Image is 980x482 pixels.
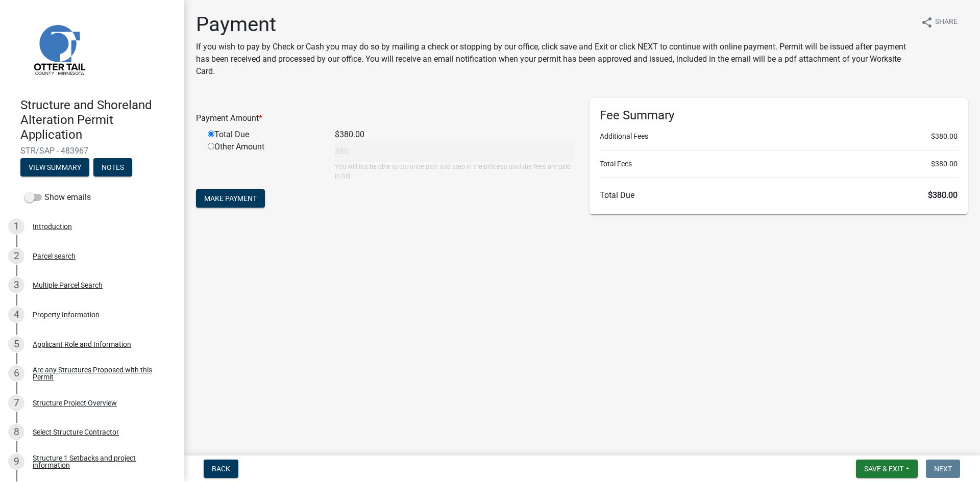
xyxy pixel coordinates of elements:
[33,311,100,318] div: Property Information
[8,395,24,411] div: 7
[196,189,265,208] button: Make Payment
[33,366,167,380] div: Are any Structures Proposed with this Permit
[20,146,163,156] span: STR/SAP - 483967
[931,131,958,142] span: $380.00
[20,98,176,142] h4: Structure and Shoreland Alteration Permit Application
[20,11,97,87] img: Otter Tail County, Minnesota
[196,12,913,37] h1: Payment
[33,428,119,436] div: Select Structure Contractor
[864,465,903,473] span: Save & Exit
[327,129,582,141] div: $380.00
[8,365,24,382] div: 6
[33,252,76,260] div: Parcel search
[600,190,958,200] h6: Total Due
[8,248,24,264] div: 2
[928,190,958,200] span: $380.00
[93,158,132,176] button: Notes
[8,218,24,235] div: 1
[33,399,117,407] div: Structure Project Overview
[188,112,582,124] div: Payment Amount
[926,460,960,478] button: Next
[913,12,966,32] button: shareShare
[204,194,257,202] span: Make Payment
[20,164,89,172] wm-modal-confirm: Summary
[856,460,918,478] button: Save & Exit
[200,129,327,141] div: Total Due
[8,453,24,470] div: 9
[8,424,24,440] div: 8
[212,465,230,473] span: Back
[200,141,327,181] div: Other Amount
[93,164,132,172] wm-modal-confirm: Notes
[600,108,958,123] h6: Fee Summary
[33,454,167,469] div: Structure 1 Setbacks and project information
[24,191,91,204] label: Show emails
[204,460,238,478] button: Back
[600,159,958,169] li: Total Fees
[196,41,913,78] p: If you wish to pay by Check or Cash you may do so by mailing a check or stopping by our office, c...
[8,307,24,323] div: 4
[921,16,933,29] i: share
[20,158,89,176] button: View Summary
[33,282,103,289] div: Multiple Parcel Search
[8,336,24,352] div: 5
[934,465,952,473] span: Next
[8,277,24,293] div: 3
[935,16,958,29] span: Share
[33,341,131,348] div: Applicant Role and Information
[600,131,958,142] li: Additional Fees
[33,223,72,230] div: Introduction
[931,159,958,169] span: $380.00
